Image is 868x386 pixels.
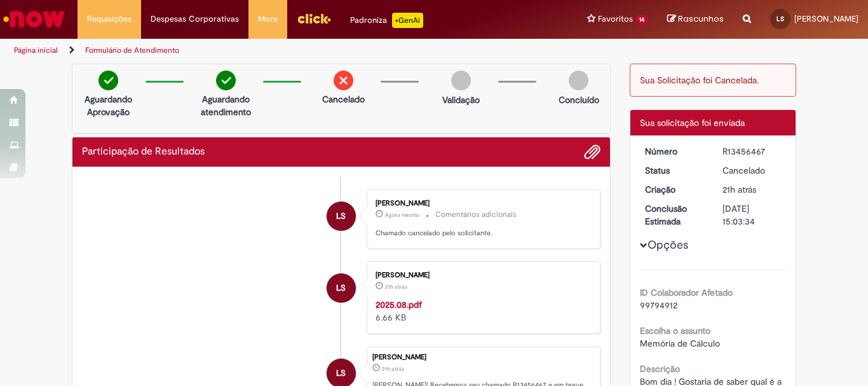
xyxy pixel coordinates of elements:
span: Memória de Cálculo [640,338,720,349]
span: 99794912 [640,300,677,311]
time: 28/08/2025 10:02:50 [385,283,407,291]
small: Comentários adicionais [435,209,517,220]
div: Leonardo Lopes De Souza [327,202,356,231]
div: 6.66 KB [376,298,587,324]
div: [PERSON_NAME] [376,272,587,279]
dt: Número [635,145,714,158]
span: Rascunhos [678,13,724,25]
span: LS [336,201,346,231]
dt: Status [635,164,714,177]
b: Descrição [640,363,680,375]
p: +GenAi [392,13,423,28]
img: check-circle-green.png [98,71,118,90]
time: 29/08/2025 07:32:45 [385,211,419,219]
a: Rascunhos [667,13,724,25]
span: [PERSON_NAME] [794,13,858,24]
dt: Conclusão Estimada [635,202,714,228]
span: Favoritos [598,13,633,25]
dt: Criação [635,183,714,196]
b: ID Colaborador Afetado [640,287,733,298]
div: Padroniza [350,13,423,28]
a: Página inicial [14,45,58,55]
img: ServiceNow [1,6,67,32]
div: [DATE] 15:03:34 [722,202,782,228]
p: Chamado cancelado pelo solicitante. [376,228,587,238]
div: Cancelado [722,164,782,177]
span: LS [776,15,784,23]
time: 28/08/2025 10:03:30 [382,365,404,373]
img: img-circle-grey.png [451,71,471,90]
p: Validação [442,93,480,106]
div: [PERSON_NAME] [376,200,587,207]
img: remove.png [334,71,353,90]
a: 2025.08.pdf [376,299,422,310]
img: img-circle-grey.png [569,71,588,90]
time: 28/08/2025 10:03:30 [722,184,756,195]
ul: Trilhas de página [10,39,569,62]
div: [PERSON_NAME] [372,354,593,361]
p: Aguardando Aprovação [78,93,139,118]
span: LS [336,273,346,303]
div: R13456467 [722,145,782,158]
span: 21h atrás [382,365,404,373]
span: Despesas Corporativas [151,13,239,25]
div: Sua Solicitação foi Cancelada. [630,64,797,97]
img: click_logo_yellow_360x200.png [297,9,331,28]
span: Requisições [87,13,132,25]
b: Escolha o assunto [640,325,710,336]
a: Formulário de Atendimento [85,45,179,55]
span: More [258,13,278,25]
span: Sua solicitação foi enviada [640,117,745,128]
span: 21h atrás [722,184,756,195]
p: Concluído [559,93,599,106]
p: Aguardando atendimento [195,93,257,118]
button: Adicionar anexos [584,144,600,160]
span: Agora mesmo [385,211,419,219]
img: check-circle-green.png [216,71,236,90]
h2: Participação de Resultados Histórico de tíquete [82,146,205,158]
span: 14 [635,15,648,25]
span: 21h atrás [385,283,407,291]
div: 28/08/2025 10:03:30 [722,183,782,196]
div: Leonardo Lopes De Souza [327,273,356,303]
p: Cancelado [322,93,365,106]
